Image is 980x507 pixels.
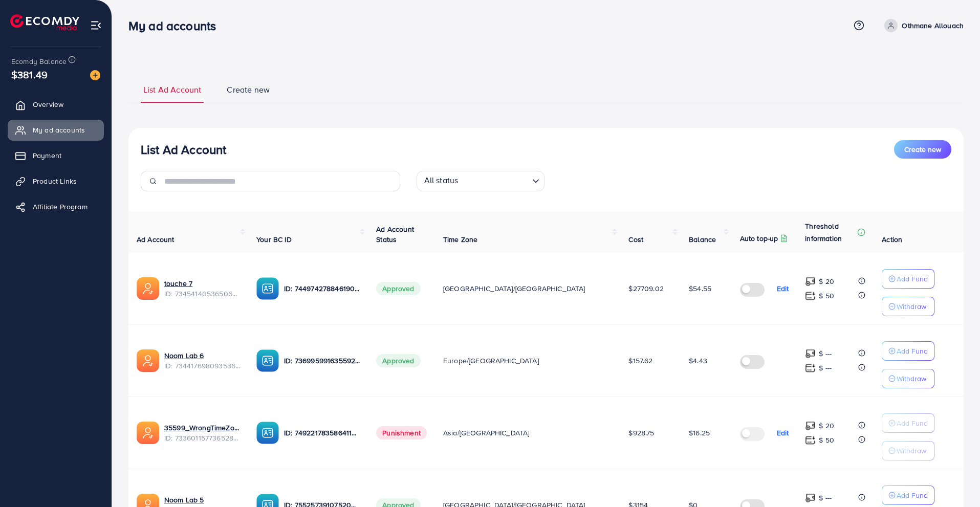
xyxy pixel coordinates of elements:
[805,348,816,359] img: top-up amount
[8,145,104,166] a: Payment
[805,220,855,245] p: Threshold information
[422,172,461,189] span: All status
[256,234,292,245] span: Your BC ID
[882,269,934,289] button: Add Fund
[227,84,270,96] span: Create new
[164,350,240,371] div: <span class='underline'>Noom Lab 6</span></br>7344176980935360513
[882,297,934,316] button: Withdraw
[33,150,61,161] span: Payment
[805,291,816,301] img: top-up amount
[443,356,539,366] span: Europe/[GEOGRAPHIC_DATA]
[141,142,226,157] h3: List Ad Account
[376,224,414,245] span: Ad Account Status
[628,283,663,294] span: $27709.02
[805,421,816,431] img: top-up amount
[689,428,710,438] span: $16.25
[137,349,159,372] img: ic-ads-acc.e4c84228.svg
[164,289,240,299] span: ID: 7345414053650628609
[880,19,964,32] a: Othmane Allouach
[805,276,816,287] img: top-up amount
[164,361,240,371] span: ID: 7344176980935360513
[417,171,545,191] div: Search for option
[284,282,360,295] p: ID: 7449742788461903889
[740,232,778,245] p: Auto top-up
[628,428,654,438] span: $928.75
[143,84,201,96] span: List Ad Account
[461,173,528,189] input: Search for option
[443,428,530,438] span: Asia/[GEOGRAPHIC_DATA]
[284,355,360,367] p: ID: 7369959916355928081
[882,234,902,245] span: Action
[819,420,834,432] p: $ 20
[805,435,816,446] img: top-up amount
[164,433,240,443] span: ID: 7336011577365282818
[882,341,934,361] button: Add Fund
[33,202,88,212] span: Affiliate Program
[897,489,928,501] p: Add Fund
[164,495,240,505] a: Noom Lab 5
[8,94,104,115] a: Overview
[819,434,834,446] p: $ 50
[805,493,816,503] img: top-up amount
[256,277,279,300] img: ic-ba-acc.ded83a64.svg
[777,282,789,295] p: Edit
[904,144,941,155] span: Create new
[882,486,934,505] button: Add Fund
[805,363,816,373] img: top-up amount
[902,19,964,32] p: Othmane Allouach
[164,278,240,299] div: <span class='underline'>touche 7</span></br>7345414053650628609
[128,18,224,33] h3: My ad accounts
[897,273,928,285] p: Add Fund
[8,171,104,191] a: Product Links
[164,278,240,289] a: touche 7
[8,196,104,217] a: Affiliate Program
[628,234,643,245] span: Cost
[882,369,934,388] button: Withdraw
[137,277,159,300] img: ic-ads-acc.e4c84228.svg
[90,19,102,31] img: menu
[819,492,832,504] p: $ ---
[897,300,926,313] p: Withdraw
[164,423,240,444] div: <span class='underline'>35599_WrongTimeZone</span></br>7336011577365282818
[284,427,360,439] p: ID: 7492217835864113153
[10,14,79,30] img: logo
[137,234,175,245] span: Ad Account
[937,461,972,499] iframe: Chat
[33,176,77,186] span: Product Links
[376,282,420,295] span: Approved
[11,67,48,82] span: $381.49
[897,445,926,457] p: Withdraw
[443,283,585,294] span: [GEOGRAPHIC_DATA]/[GEOGRAPHIC_DATA]
[443,234,477,245] span: Time Zone
[819,275,834,288] p: $ 20
[689,234,716,245] span: Balance
[897,417,928,429] p: Add Fund
[897,372,926,385] p: Withdraw
[8,120,104,140] a: My ad accounts
[137,422,159,444] img: ic-ads-acc.e4c84228.svg
[894,140,951,159] button: Create new
[376,354,420,367] span: Approved
[33,125,85,135] span: My ad accounts
[164,423,240,433] a: 35599_WrongTimeZone
[11,56,67,67] span: Ecomdy Balance
[376,426,427,439] span: Punishment
[90,70,100,80] img: image
[164,350,240,361] a: Noom Lab 6
[689,356,707,366] span: $4.43
[897,345,928,357] p: Add Fund
[33,99,63,109] span: Overview
[628,356,652,366] span: $157.62
[256,422,279,444] img: ic-ba-acc.ded83a64.svg
[689,283,711,294] span: $54.55
[882,413,934,433] button: Add Fund
[882,441,934,460] button: Withdraw
[819,362,832,374] p: $ ---
[256,349,279,372] img: ic-ba-acc.ded83a64.svg
[777,427,789,439] p: Edit
[819,290,834,302] p: $ 50
[819,347,832,360] p: $ ---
